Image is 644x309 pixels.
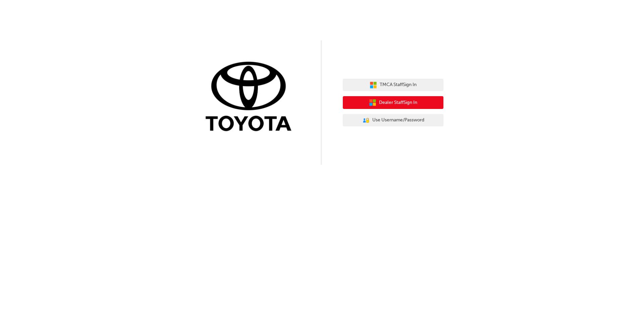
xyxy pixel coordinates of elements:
span: Use Username/Password [372,116,424,124]
button: TMCA StaffSign In [343,79,443,91]
button: Use Username/Password [343,114,443,127]
span: Dealer Staff Sign In [379,99,417,107]
img: Trak [201,60,301,134]
span: TMCA Staff Sign In [380,81,417,89]
button: Dealer StaffSign In [343,96,443,109]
